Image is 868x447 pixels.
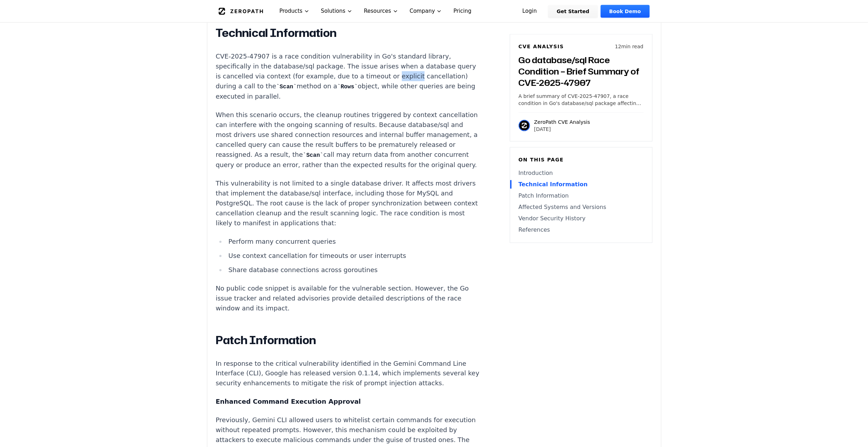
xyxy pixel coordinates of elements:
h2: Technical Information [216,26,480,40]
p: When this scenario occurs, the cleanup routines triggered by context cancellation can interfere w... [216,110,480,170]
a: Login [514,5,546,18]
h2: Patch Information [216,333,480,347]
img: ZeroPath CVE Analysis [519,120,530,131]
p: In response to the critical vulnerability identified in the Gemini Command Line Interface (CLI), ... [216,359,480,388]
li: Share database connections across goroutines [226,265,480,275]
code: Rows [337,84,358,90]
a: Introduction [519,169,644,177]
p: ZeroPath CVE Analysis [534,118,590,126]
code: Scan [303,152,323,159]
a: Technical Information [519,180,644,189]
code: Scan [276,84,297,90]
li: Use context cancellation for timeouts or user interrupts [226,251,480,261]
a: Patch Information [519,192,644,200]
strong: Enhanced Command Execution Approval [216,398,361,405]
p: This vulnerability is not limited to a single database driver. It affects most drivers that imple... [216,178,480,228]
a: References [519,226,644,234]
h6: CVE Analysis [519,43,564,50]
p: 12 min read [615,43,643,50]
p: No public code snippet is available for the vulnerable section. However, the Go issue tracker and... [216,283,480,313]
p: CVE-2025-47907 is a race condition vulnerability in Go's standard library, specifically in the da... [216,51,480,101]
a: Get Started [548,5,598,18]
a: Vendor Security History [519,214,644,223]
li: Perform many concurrent queries [226,237,480,247]
p: A brief summary of CVE-2025-47907, a race condition in Go's database/sql package affecting query ... [519,93,644,107]
p: [DATE] [534,126,590,133]
h6: On this page [519,156,644,163]
a: Affected Systems and Versions [519,203,644,211]
a: Book Demo [601,5,649,18]
h3: Go database/sql Race Condition – Brief Summary of CVE-2025-47907 [519,54,644,88]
